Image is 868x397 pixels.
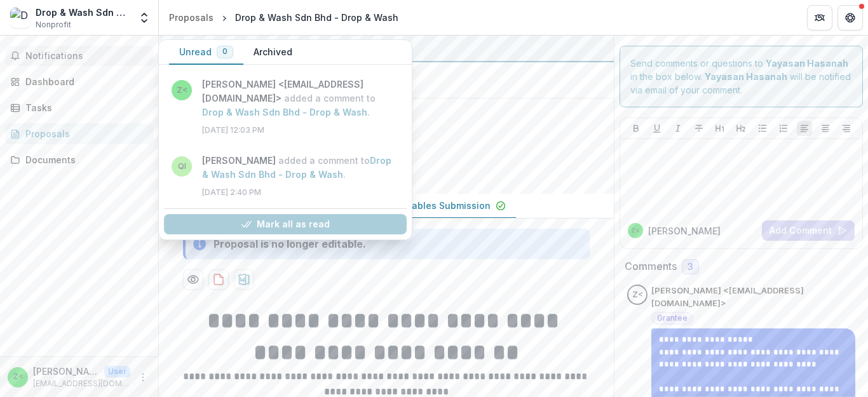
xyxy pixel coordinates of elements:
button: Mark all as read [164,214,407,234]
p: [PERSON_NAME] <[EMAIL_ADDRESS][DOMAIN_NAME]> [33,365,99,378]
div: Proposal is no longer editable. [214,236,366,252]
p: User [104,366,130,377]
a: Proposals [5,123,153,144]
p: added a comment to . [202,154,399,182]
button: Bold [628,121,644,136]
div: Dashboard [25,75,143,88]
h2: Comments [625,260,677,273]
button: Strike [691,121,707,136]
a: Tasks [5,97,153,118]
span: Nonprofit [36,19,71,30]
div: Proposals [25,127,143,140]
button: Bullet List [755,121,770,136]
div: Zarina Ismail <zarinatom@gmail.com> [13,373,24,381]
div: Zarina Ismail <zarinatom@gmail.com> [632,291,643,299]
button: download-proposal [234,269,254,290]
button: Underline [649,121,665,136]
a: Drop & Wash Sdn Bhd - Drop & Wash [202,107,367,118]
button: Italicize [670,121,686,136]
button: Unread [169,40,243,65]
button: Open entity switcher [135,5,153,30]
p: added a comment to . [202,77,399,119]
a: Proposals [164,8,219,27]
strong: Yayasan Hasanah [705,71,787,82]
button: Partners [807,5,832,30]
span: Notifications [25,51,148,62]
img: Drop & Wash Sdn Bhd [10,8,31,28]
div: Drop & Wash Sdn Bhd [36,6,130,19]
button: Add Comment [762,220,855,241]
a: Drop & Wash Sdn Bhd - Drop & Wash [202,155,391,180]
div: Proposals [169,11,214,24]
button: Align Center [818,121,833,136]
nav: breadcrumb [164,8,403,27]
p: [PERSON_NAME] <[EMAIL_ADDRESS][DOMAIN_NAME]> [651,285,855,309]
span: 3 [688,262,693,273]
button: Get Help [837,5,863,30]
p: [EMAIL_ADDRESS][DOMAIN_NAME] [33,378,130,389]
button: download-proposal [208,269,229,290]
button: Preview 4aaf4ba0-045f-4c3d-90e3-f238c0cf80aa-1.pdf [183,269,203,290]
button: Heading 1 [712,121,728,136]
div: Tasks [25,101,143,114]
button: Align Left [797,121,812,136]
a: Dashboard [5,71,153,92]
div: Zarina Ismail <zarinatom@gmail.com> [631,227,640,234]
button: Archived [243,40,302,65]
button: More [135,370,151,385]
button: Notifications [5,46,153,66]
strong: Yayasan Hasanah [766,58,848,69]
span: Grantee [657,314,688,323]
div: Send comments or questions to in the box below. will be notified via email of your comment. [620,46,863,107]
div: Documents [25,153,143,166]
a: Documents [5,149,153,170]
div: Drop & Wash Sdn Bhd - Drop & Wash [235,11,398,24]
p: T1 Deliverables Submission [368,199,491,212]
button: Align Right [839,121,854,136]
button: Heading 2 [733,121,749,136]
button: Ordered List [776,121,791,136]
span: 0 [222,47,227,56]
p: [PERSON_NAME] [648,224,721,238]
